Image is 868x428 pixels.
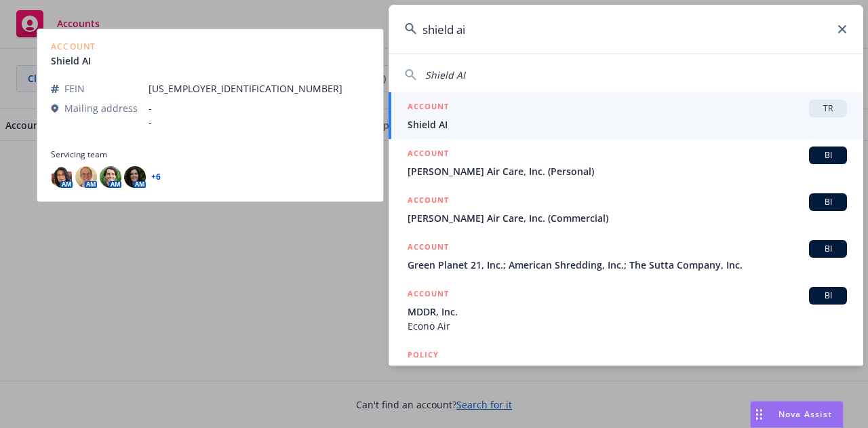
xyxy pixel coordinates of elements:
button: Nova Assist [750,401,844,428]
span: BI [814,243,842,255]
h5: POLICY [408,348,439,362]
a: ACCOUNTBI[PERSON_NAME] Air Care, Inc. (Commercial) [389,186,863,233]
span: Welfare | Local 483 [408,363,847,377]
input: Search... [389,5,863,54]
a: ACCOUNTBI[PERSON_NAME] Air Care, Inc. (Personal) [389,139,863,186]
span: [PERSON_NAME] Air Care, Inc. (Commercial) [408,211,847,225]
span: BI [814,290,842,302]
span: MDDR, Inc. [408,305,847,319]
h5: ACCOUNT [408,147,449,163]
span: BI [814,149,842,161]
a: POLICYWelfare | Local 483 [389,341,863,399]
span: Green Planet 21, Inc.; American Shredding, Inc.; The Sutta Company, Inc. [408,258,847,272]
span: [PERSON_NAME] Air Care, Inc. (Personal) [408,164,847,178]
span: Shield AI [425,69,465,81]
span: BI [814,196,842,208]
span: Shield AI [408,117,847,132]
a: ACCOUNTBIMDDR, Inc.Econo Air [389,279,863,341]
span: TR [814,102,842,115]
h5: ACCOUNT [408,193,449,210]
span: Econo Air [408,319,847,333]
a: ACCOUNTTRShield AI [389,92,863,139]
h5: ACCOUNT [408,240,449,256]
h5: ACCOUNT [408,287,449,303]
a: ACCOUNTBIGreen Planet 21, Inc.; American Shredding, Inc.; The Sutta Company, Inc. [389,233,863,279]
h5: ACCOUNT [408,100,449,116]
div: Drag to move [751,402,768,427]
span: Nova Assist [778,408,832,420]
